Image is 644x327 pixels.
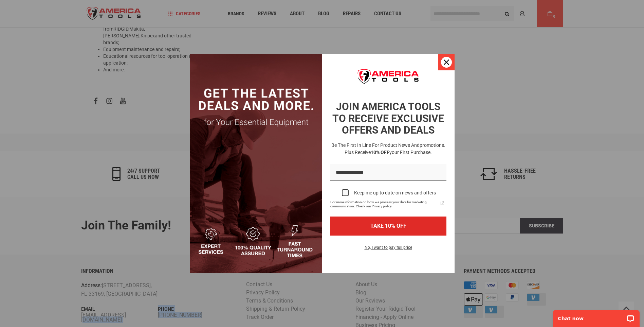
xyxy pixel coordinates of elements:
[330,217,446,235] button: TAKE 10% OFF
[444,59,449,65] svg: close icon
[549,306,644,327] iframe: LiveChat chat widget
[438,54,455,70] button: Close
[332,101,444,136] strong: JOIN AMERICA TOOLS TO RECEIVE EXCLUSIVE OFFERS AND DEALS
[359,244,418,255] button: No, I want to pay full price
[330,200,438,208] span: For more information on how we process your data for marketing communication. Check our Privacy p...
[438,199,446,207] a: Read our Privacy Policy
[371,150,389,155] strong: 10% OFF
[329,142,448,156] h3: Be the first in line for product news and
[330,164,446,182] input: Email field
[438,199,446,207] svg: link icon
[345,142,445,155] span: promotions. Plus receive your first purchase.
[354,190,436,196] div: Keep me up to date on news and offers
